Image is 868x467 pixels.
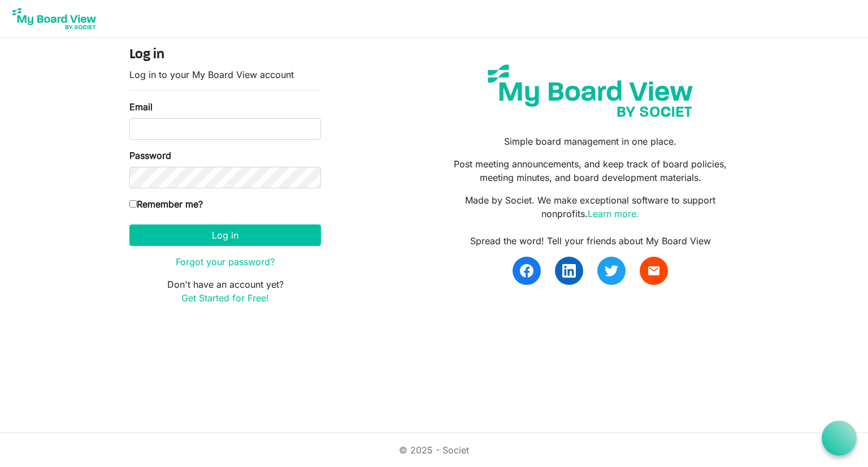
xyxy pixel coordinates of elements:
[129,278,321,305] p: Don't have an account yet?
[442,135,739,148] p: Simple board management in one place.
[562,264,576,278] img: linkedin.svg
[9,5,99,33] img: My Board View Logo
[181,292,269,304] a: Get Started for Free!
[129,47,321,63] h4: Log in
[176,256,275,267] a: Forgot your password?
[399,444,469,456] a: © 2025 - Societ
[640,257,668,285] a: email
[647,264,661,278] span: email
[129,149,171,162] label: Password
[520,264,533,278] img: facebook.svg
[442,234,739,248] div: Spread the word! Tell your friends about My Board View
[129,200,137,207] input: Remember me?
[129,197,203,211] label: Remember me?
[588,208,639,219] a: Learn more.
[479,56,701,126] img: my-board-view-societ.svg
[129,68,321,81] p: Log in to your My Board View account
[129,224,321,246] button: Log in
[129,100,153,114] label: Email
[442,157,739,184] p: Post meeting announcements, and keep track of board policies, meeting minutes, and board developm...
[442,193,739,220] p: Made by Societ. We make exceptional software to support nonprofits.
[605,264,618,278] img: twitter.svg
